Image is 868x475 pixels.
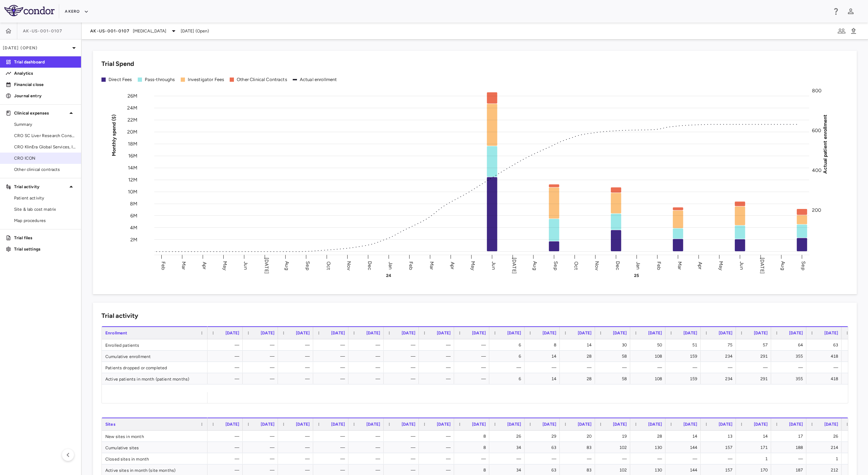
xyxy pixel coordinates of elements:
div: — [672,453,697,464]
span: [DATE] [225,422,239,427]
div: — [777,453,803,464]
div: Active patients in month (patient months) [102,373,207,384]
span: CRO SC Liver Research Consortium LLC [14,132,75,139]
span: [DATE] [402,331,415,335]
div: Cumulative enrollment [102,351,207,362]
div: — [320,351,345,362]
div: — [531,362,556,373]
span: Sites [105,422,116,427]
div: 14 [742,431,768,442]
tspan: 22M [128,117,137,123]
span: [DATE] [719,331,732,335]
span: [DATE] [754,331,768,335]
div: — [320,373,345,384]
tspan: 16M [128,153,137,159]
p: Trial settings [14,246,75,252]
div: — [214,431,239,442]
div: — [390,351,415,362]
div: 8 [460,431,486,442]
div: — [284,373,310,384]
div: — [425,362,451,373]
div: — [249,453,274,464]
div: 144 [672,442,697,453]
div: 14 [672,431,697,442]
div: — [496,453,521,464]
span: [DATE] [719,422,732,427]
text: Apr [697,261,703,269]
div: 418 [813,351,838,362]
div: 8 [460,442,486,453]
div: — [249,431,274,442]
div: — [813,362,838,373]
div: — [390,453,415,464]
div: 130 [637,442,662,453]
div: — [320,453,345,464]
div: — [566,362,591,373]
div: — [707,453,732,464]
div: Investigator Fees [188,76,224,83]
span: Other clinical contracts [14,166,75,173]
tspan: 26M [128,93,137,99]
span: [DATE] [261,331,274,335]
div: 102 [601,442,627,453]
div: 58 [601,351,627,362]
text: Jun [243,261,249,270]
div: — [355,431,380,442]
span: [DATE] [648,422,662,427]
span: [DATE] [437,331,451,335]
div: — [637,362,662,373]
span: [MEDICAL_DATA] [133,28,167,34]
span: [DATE] [507,331,521,335]
text: May [718,261,724,270]
div: 28 [566,351,591,362]
div: 159 [672,373,697,384]
div: 188 [777,442,803,453]
div: — [355,351,380,362]
div: 26 [496,431,521,442]
div: 6 [496,373,521,384]
text: Sep [553,261,559,270]
text: Nov [346,261,352,270]
text: Apr [449,261,455,269]
div: — [390,431,415,442]
div: 355 [777,373,803,384]
div: — [284,431,310,442]
div: 17 [777,431,803,442]
div: 34 [496,442,521,453]
text: Aug [284,261,290,270]
text: Dec [615,261,621,270]
span: [DATE] [613,331,627,335]
div: — [355,373,380,384]
div: 6 [496,339,521,351]
span: [DATE] [331,422,345,427]
text: Jan [387,261,393,269]
span: [DATE] [331,331,345,335]
div: Patients dropped or completed [102,362,207,373]
span: [DATE] [578,331,591,335]
div: — [425,453,451,464]
div: Direct Fees [108,76,132,83]
span: [DATE] [613,422,627,427]
span: [DATE] [261,422,274,427]
text: Jun [739,261,745,270]
div: 214 [813,442,838,453]
div: 50 [637,339,662,351]
div: — [284,339,310,351]
img: logo-full-BYUhSk78.svg [4,5,55,16]
div: 64 [777,339,803,351]
div: 291 [742,351,768,362]
span: [DATE] [648,331,662,335]
text: 24 [386,273,391,278]
tspan: 400 [812,167,821,173]
text: Oct [325,261,331,270]
div: — [460,351,486,362]
div: — [214,339,239,351]
div: — [390,373,415,384]
div: 6 [496,351,521,362]
div: — [390,362,415,373]
div: — [355,453,380,464]
div: 108 [637,351,662,362]
div: — [249,362,274,373]
div: — [284,362,310,373]
span: [DATE] [789,422,803,427]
